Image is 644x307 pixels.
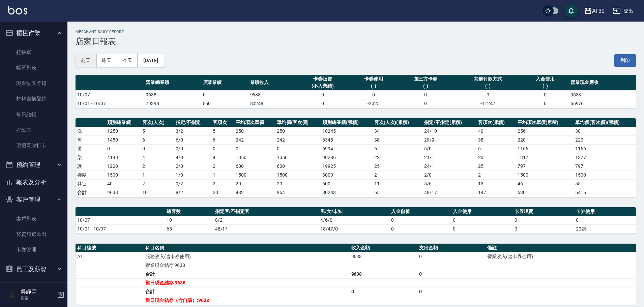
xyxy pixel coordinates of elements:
[422,135,476,144] td: 29 / 9
[201,99,248,108] td: 850
[373,144,422,153] td: 6
[513,216,575,224] td: 0
[574,171,636,179] td: 1500
[76,188,106,197] td: 合計
[321,118,372,127] th: 類別總業績(累積)
[76,37,636,46] h3: 店家日報表
[211,179,234,188] td: 2
[234,127,275,135] td: 250
[373,179,422,188] td: 11
[76,224,165,233] td: 10/01 - 10/07
[574,216,636,224] td: 0
[211,135,234,144] td: 6
[3,278,65,295] button: 商品管理
[523,75,567,83] div: 入金使用
[319,224,389,233] td: 18/47/0
[76,90,144,99] td: 10/07
[3,226,65,242] a: 客資篩選匯出
[350,90,397,99] td: 0
[165,216,213,224] td: 10
[3,191,65,208] button: 客戶管理
[476,179,516,188] td: 13
[141,179,174,188] td: 2
[8,6,27,14] img: Logo
[275,127,321,135] td: 250
[574,224,636,233] td: 2025
[321,144,372,153] td: 6994
[76,207,636,234] table: a dense table
[141,188,174,197] td: 10
[76,75,636,108] table: a dense table
[144,75,201,91] th: 營業總業績
[352,83,396,90] div: (-)
[96,54,117,67] button: 昨天
[422,188,476,197] td: 48/17
[234,144,275,153] td: 0
[141,153,174,162] td: 4
[574,135,636,144] td: 220
[569,90,636,99] td: 9638
[275,171,321,179] td: 1500
[422,162,476,171] td: 24 / 1
[574,179,636,188] td: 55
[234,162,275,171] td: 600
[144,287,350,296] td: 合計
[297,75,348,83] div: 卡券販賣
[106,153,141,162] td: 4198
[174,135,211,144] td: 6 / 0
[422,179,476,188] td: 5 / 6
[106,162,141,171] td: 1200
[138,54,164,67] button: [DATE]
[397,99,455,108] td: 0
[319,216,389,224] td: 4/6/0
[574,153,636,162] td: 1377
[516,135,574,144] td: 220
[76,216,165,224] td: 10/07
[76,179,106,188] td: 其它
[3,75,65,91] a: 現金收支登錄
[211,171,234,179] td: 1
[76,30,636,34] h2: Merchant Daily Report
[454,99,521,108] td: -11247
[319,207,389,216] th: 男/女/未知
[76,54,96,67] button: 前天
[275,135,321,144] td: 242
[321,162,372,171] td: 19925
[201,90,248,99] td: 0
[174,127,211,135] td: 3 / 2
[234,188,275,197] td: 482
[174,153,211,162] td: 4 / 0
[174,144,211,153] td: 0 / 0
[174,162,211,171] td: 2 / 0
[76,244,144,252] th: 科目編號
[144,270,350,278] td: 合計
[144,90,201,99] td: 9638
[417,270,486,278] td: 0
[297,83,348,90] div: (不入業績)
[350,244,418,252] th: 收入金額
[106,144,141,153] td: 0
[165,224,213,233] td: 65
[234,153,275,162] td: 1050
[581,4,607,18] button: AT30
[76,99,144,108] td: 10/01 - 10/07
[373,153,422,162] td: 22
[76,118,636,197] table: a dense table
[486,252,636,261] td: 營業收入(含卡券使用)
[144,99,201,108] td: 79398
[144,261,350,270] td: 營業現金結存:9638
[144,278,350,287] td: 當日現金結存:9638
[76,153,106,162] td: 染
[476,171,516,179] td: 2
[486,244,636,252] th: 備註
[106,127,141,135] td: 1250
[350,287,418,296] td: 0
[76,252,144,261] td: A1
[3,156,65,174] button: 預約管理
[144,244,350,252] th: 科目名稱
[76,171,106,179] td: 接髮
[321,188,372,197] td: 80248
[614,54,636,67] button: 列印
[373,118,422,127] th: 客次(人次)(累積)
[3,138,65,153] a: 現場電腦打卡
